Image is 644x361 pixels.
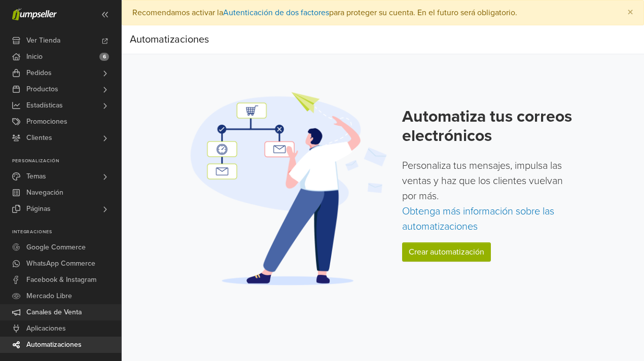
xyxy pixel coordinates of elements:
span: Aplicaciones [26,320,66,337]
div: Automatizaciones [130,29,209,50]
span: Canales de Venta [26,304,82,320]
span: Promociones [26,114,67,130]
span: Facebook & Instagram [26,272,96,288]
p: Integraciones [12,229,121,235]
p: Personalización [12,158,121,164]
span: Temas [26,168,46,185]
span: Pedidos [26,65,52,81]
button: Close [617,1,643,25]
p: Personaliza tus mensajes, impulsa las ventas y haz que los clientes vuelvan por más. [402,158,579,234]
span: Páginas [26,201,51,217]
a: Crear automatización [402,242,491,262]
span: × [627,5,633,20]
span: Productos [26,81,58,97]
span: Estadísticas [26,97,63,114]
img: Automation [187,91,390,286]
span: Inicio [26,49,43,65]
h2: Automatiza tus correos electrónicos [402,107,579,146]
span: 6 [99,53,109,61]
span: Ver Tienda [26,32,60,49]
span: WhatsApp Commerce [26,256,95,272]
span: Mercado Libre [26,288,72,304]
span: Google Commerce [26,239,86,256]
a: Obtenga más información sobre las automatizaciones [402,205,554,233]
span: Automatizaciones [26,337,82,353]
span: Clientes [26,130,52,146]
a: Autenticación de dos factores [223,8,329,18]
span: Navegación [26,185,63,201]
